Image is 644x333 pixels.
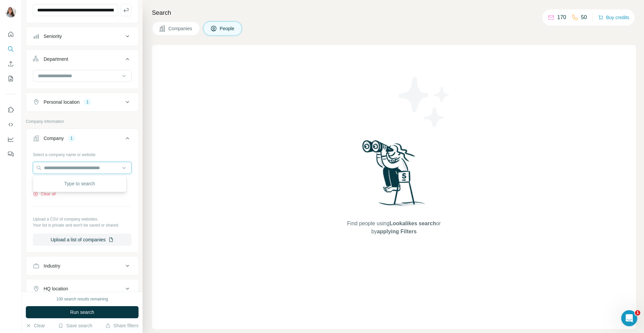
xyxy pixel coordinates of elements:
p: Your list is private and won't be saved or shared. [33,222,131,228]
button: Industry [26,258,138,274]
h4: Search [152,8,636,17]
span: applying Filters [377,229,417,234]
div: Company [44,135,64,142]
div: 1 [68,135,75,141]
span: People [220,25,235,32]
p: Company information [26,118,139,125]
button: Upload a list of companies [33,234,131,246]
button: Seniority [26,28,138,44]
div: Seniority [44,33,62,40]
button: Share filters [105,322,139,329]
span: Find people using or by [340,220,447,236]
span: 1 [635,310,640,316]
iframe: Intercom live chat [621,310,637,326]
button: Buy credits [598,13,629,22]
div: Industry [44,263,60,269]
span: Lookalikes search [389,221,436,226]
button: My lists [5,73,16,85]
button: Clear all [33,191,56,197]
span: Companies [168,25,193,32]
button: Enrich CSV [5,58,16,70]
div: HQ location [44,285,68,292]
div: Type to search [35,177,125,190]
button: Clear [26,322,45,329]
button: HQ location [26,281,138,297]
button: Search [5,43,16,55]
p: Upload a CSV of company websites. [33,216,131,222]
span: Run search [70,309,94,316]
button: Feedback [5,148,16,160]
button: Use Surfe API [5,118,16,131]
div: 100 search results remaining [56,296,108,302]
button: Personal location1 [26,94,138,110]
button: Save search [58,322,92,329]
button: Run search [26,306,139,318]
button: Department [26,51,138,70]
div: 1 [84,99,91,105]
img: Surfe Illustration - Stars [394,72,454,132]
button: Dashboard [5,133,16,145]
p: 170 [557,13,566,21]
div: Personal location [44,99,79,105]
img: Avatar [5,7,16,17]
button: Quick start [5,28,16,40]
img: Surfe Illustration - Woman searching with binoculars [359,138,429,213]
div: Select a company name or website [33,149,131,158]
div: Department [44,56,68,62]
p: 50 [581,13,587,21]
button: Company1 [26,130,138,149]
button: Use Surfe on LinkedIn [5,104,16,116]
